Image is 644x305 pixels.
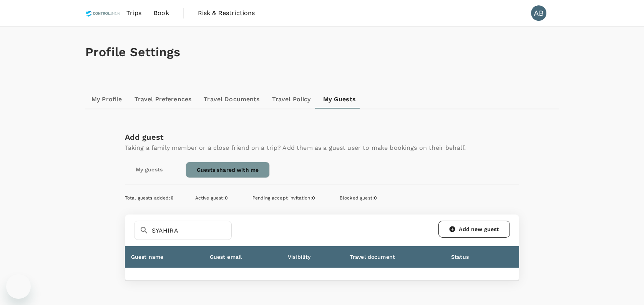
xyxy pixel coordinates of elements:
span: Active guest : [195,195,228,201]
input: Search for a guest [152,221,232,240]
span: Total guests added : [125,195,174,201]
a: My Guests [317,90,362,109]
th: Guest email [204,246,282,268]
a: Add new guest [438,221,510,238]
span: 0 [225,195,228,201]
span: Pending accept invitation : [252,195,315,201]
th: Travel document [344,246,445,268]
iframe: Button to launch messaging window [6,274,31,299]
div: Add guest [125,131,466,143]
span: 0 [171,195,174,201]
span: Blocked guest : [340,195,377,201]
p: Taking a family member or a close friend on a trip? Add them as a guest user to make bookings on ... [125,143,466,152]
a: Travel Preferences [128,90,198,109]
a: Guests shared with me [186,162,270,178]
th: Guest name [125,246,204,268]
span: Book [154,8,169,18]
span: 0 [374,195,377,201]
div: AB [531,5,546,21]
img: Control Union Malaysia Sdn. Bhd. [85,5,120,22]
span: Trips [126,8,141,18]
h1: Profile Settings [85,45,559,59]
a: My guests [125,162,173,177]
span: 0 [312,195,315,201]
a: Travel Documents [198,90,266,109]
th: Status [445,246,498,268]
span: Risk & Restrictions [198,8,255,18]
th: Visibility [282,246,344,268]
a: My Profile [85,90,128,109]
a: Travel Policy [266,90,317,109]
